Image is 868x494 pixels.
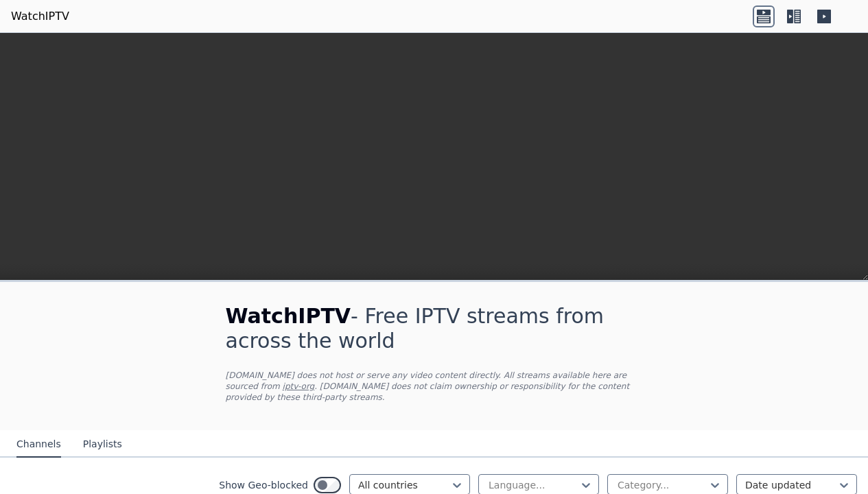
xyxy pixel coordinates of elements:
[16,432,61,458] button: Channels
[219,478,308,492] label: Show Geo-blocked
[226,304,351,328] span: WatchIPTV
[283,381,315,391] a: iptv-org
[83,432,122,458] button: Playlists
[226,370,643,403] p: [DOMAIN_NAME] does not host or serve any video content directly. All streams available here are s...
[226,304,643,353] h1: - Free IPTV streams from across the world
[11,8,69,25] a: WatchIPTV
